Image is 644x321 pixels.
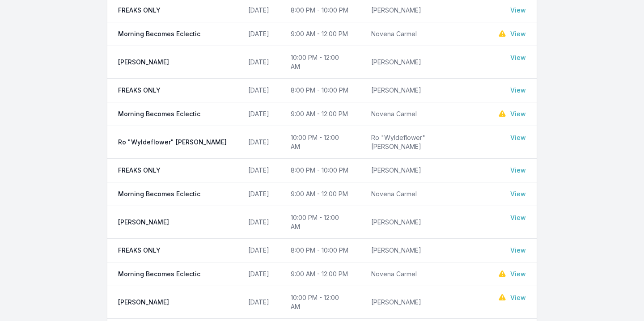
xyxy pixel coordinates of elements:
[280,46,360,79] td: 10:00 PM - 12:00 AM
[280,286,360,319] td: 10:00 PM - 12:00 AM
[510,86,526,95] a: View
[237,286,280,319] td: [DATE]
[360,286,487,319] td: [PERSON_NAME]
[360,102,487,126] td: Novena Carmel
[118,138,227,147] span: Ro "Wyldeflower" [PERSON_NAME]
[118,246,161,255] span: FREAKS ONLY
[237,159,280,182] td: [DATE]
[510,110,526,118] a: View
[510,270,526,279] a: View
[360,159,487,182] td: [PERSON_NAME]
[360,22,487,46] td: Novena Carmel
[510,30,526,38] a: View
[510,190,526,199] a: View
[237,102,280,126] td: [DATE]
[118,190,200,199] span: Morning Becomes Eclectic
[360,206,487,239] td: [PERSON_NAME]
[237,239,280,262] td: [DATE]
[280,159,360,182] td: 8:00 PM - 10:00 PM
[280,239,360,262] td: 8:00 PM - 10:00 PM
[280,206,360,239] td: 10:00 PM - 12:00 AM
[237,126,280,159] td: [DATE]
[360,182,487,206] td: Novena Carmel
[280,126,360,159] td: 10:00 PM - 12:00 AM
[510,53,526,62] a: View
[510,166,526,175] a: View
[237,46,280,79] td: [DATE]
[118,298,169,307] span: [PERSON_NAME]
[280,262,360,286] td: 9:00 AM - 12:00 PM
[118,58,169,67] span: [PERSON_NAME]
[237,206,280,239] td: [DATE]
[360,46,487,79] td: [PERSON_NAME]
[360,79,487,102] td: [PERSON_NAME]
[280,102,360,126] td: 9:00 AM - 12:00 PM
[237,22,280,46] td: [DATE]
[118,166,161,175] span: FREAKS ONLY
[118,86,161,95] span: FREAKS ONLY
[510,133,526,142] a: View
[280,182,360,206] td: 9:00 AM - 12:00 PM
[237,182,280,206] td: [DATE]
[360,262,487,286] td: Novena Carmel
[510,246,526,255] a: View
[360,126,487,159] td: Ro "Wyldeflower" [PERSON_NAME]
[510,213,526,222] a: View
[118,218,169,227] span: [PERSON_NAME]
[510,6,526,15] a: View
[118,6,161,15] span: FREAKS ONLY
[280,22,360,46] td: 9:00 AM - 12:00 PM
[118,110,200,118] span: Morning Becomes Eclectic
[118,270,200,279] span: Morning Becomes Eclectic
[510,293,526,302] a: View
[360,239,487,262] td: [PERSON_NAME]
[237,79,280,102] td: [DATE]
[280,79,360,102] td: 8:00 PM - 10:00 PM
[237,262,280,286] td: [DATE]
[118,30,200,38] span: Morning Becomes Eclectic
